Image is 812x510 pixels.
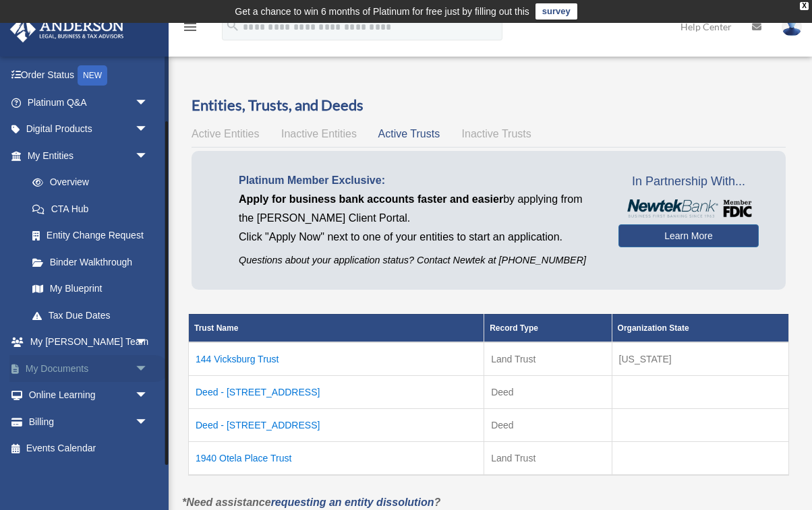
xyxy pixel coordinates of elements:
em: *Need assistance ? [182,497,440,508]
div: close [800,2,809,10]
img: Anderson Advisors Platinum Portal [6,16,128,42]
a: Binder Walkthrough [19,249,162,276]
div: NEW [78,65,107,86]
th: Record Type [484,314,612,342]
td: [US_STATE] [612,342,788,376]
img: User Pic [782,17,802,36]
td: Deed [484,408,612,441]
a: My [PERSON_NAME] Teamarrow_drop_down [9,329,169,356]
span: arrow_drop_down [135,382,162,410]
h3: Entities, Trusts, and Deeds [192,95,786,116]
a: Platinum Q&Aarrow_drop_down [9,89,169,116]
span: Inactive Entities [281,128,357,139]
th: Organization State [612,314,788,342]
a: Events Calendar [9,435,169,462]
th: Trust Name [189,314,484,342]
i: search [225,18,240,33]
td: Land Trust [484,342,612,376]
a: My Entitiesarrow_drop_down [9,142,162,169]
span: In Partnership With... [618,171,759,193]
a: My Blueprint [19,276,162,302]
a: Overview [19,169,155,196]
a: My Documentsarrow_drop_down [9,355,169,382]
a: Online Learningarrow_drop_down [9,382,169,409]
p: Click "Apply Now" next to one of your entities to start an application. [239,228,598,247]
img: NewtekBankLogoSM.png [625,199,752,218]
a: survey [535,3,577,20]
p: by applying from the [PERSON_NAME] Client Portal. [239,190,598,228]
span: Active Entities [192,128,259,139]
a: Entity Change Request [19,222,162,249]
a: Learn More [618,224,759,247]
span: arrow_drop_down [135,89,162,117]
span: Active Trusts [378,128,440,139]
i: menu [182,19,198,35]
td: Deed - [STREET_ADDRESS] [189,408,484,441]
span: arrow_drop_down [135,329,162,356]
span: Apply for business bank accounts faster and easier [239,193,503,205]
td: 1940 Otela Place Trust [189,441,484,475]
td: Deed [484,375,612,408]
td: 144 Vicksburg Trust [189,342,484,376]
p: Questions about your application status? Contact Newtek at [PHONE_NUMBER] [239,252,598,269]
span: Inactive Trusts [462,128,531,139]
span: arrow_drop_down [135,116,162,144]
a: menu [182,24,198,35]
span: arrow_drop_down [135,142,162,170]
a: Billingarrow_drop_down [9,408,169,435]
td: Land Trust [484,441,612,475]
a: CTA Hub [19,195,162,222]
a: Digital Productsarrow_drop_down [9,116,169,143]
a: Order StatusNEW [9,62,169,90]
p: Platinum Member Exclusive: [239,171,598,190]
a: requesting an entity dissolution [271,497,434,508]
span: arrow_drop_down [135,408,162,436]
div: Get a chance to win 6 months of Platinum for free just by filling out this [235,3,529,20]
td: Deed - [STREET_ADDRESS] [189,375,484,408]
a: Tax Due Dates [19,302,162,329]
span: arrow_drop_down [135,355,162,383]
